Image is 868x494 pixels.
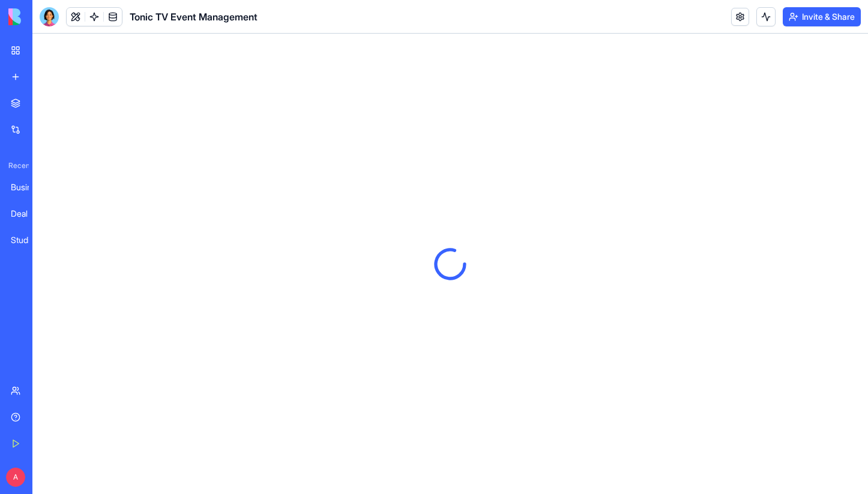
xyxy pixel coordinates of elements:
button: Invite & Share [783,7,861,26]
a: Studio Booking System [4,228,52,252]
a: Business Financial Dashboard [4,175,52,199]
span: A [6,468,25,487]
span: Tonic TV Event Management [130,10,258,24]
span: Recent [4,161,29,170]
div: Business Financial Dashboard [11,181,44,193]
a: Deal Pipeline Manager [4,202,52,226]
img: logo [8,8,83,25]
div: Studio Booking System [11,234,44,246]
div: Deal Pipeline Manager [11,208,44,220]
